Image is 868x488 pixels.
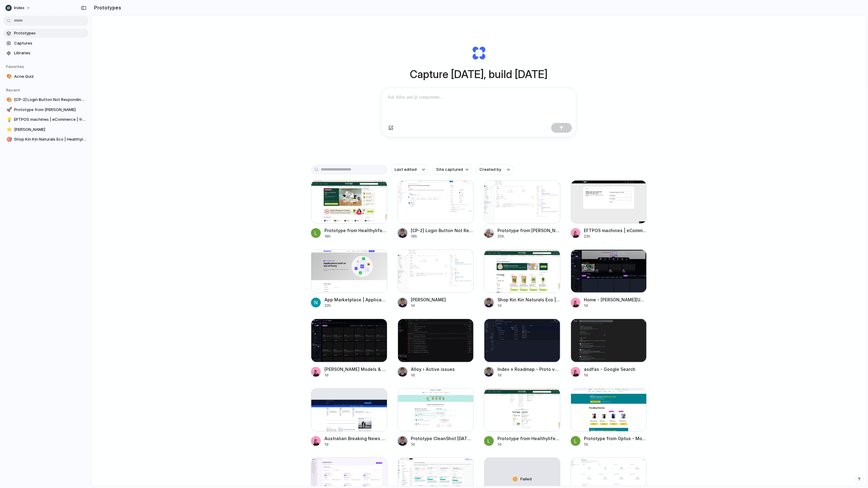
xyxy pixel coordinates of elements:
[324,372,387,378] div: 1d
[3,105,89,114] a: 🚀Prototype from [PERSON_NAME]
[6,96,11,103] div: 🎨
[3,3,34,13] button: Index
[14,74,86,80] span: Acne Quiz
[584,303,647,308] div: 1d
[479,167,501,173] span: Created by
[6,73,11,80] div: 🎨
[497,435,560,442] div: Prototype from Healthylife & Healthylife Pharmacy | Your online health destination
[497,372,560,378] div: 1d
[484,180,560,239] a: Prototype from Aleksi Kallio - AttioPrototype from [PERSON_NAME]20h
[324,366,387,372] div: [PERSON_NAME] Models & Training - [PERSON_NAME][URL]
[391,164,429,175] button: Last edited
[6,116,11,123] div: 💡
[411,435,474,442] div: Prototype CleanShot [DATE] 15.22.50@2x.png
[5,74,12,80] button: 🎨
[520,476,532,482] span: Failed
[14,50,86,56] span: Libraries
[484,388,560,447] a: Prototype from Healthylife & Healthylife Pharmacy | Your online health destinationPrototype from ...
[14,5,24,11] span: Index
[5,97,12,103] button: 🎨
[311,180,387,239] a: Prototype from Healthylife & Healthylife Pharmacy (Formerly Superpharmacy)Prototype from Healthyl...
[311,388,387,447] a: Australian Breaking News Headlines & World News Online | SMH.com.auAustralian Breaking News Headl...
[3,48,89,58] a: Libraries
[324,296,387,303] div: App Marketplace | Applications built on top of Partly Infrastructure
[324,234,387,239] div: 19h
[476,164,514,175] button: Created by
[484,319,560,378] a: Index » Roadmap - Proto variantIndex » Roadmap - Proto variant1d
[584,372,636,378] div: 1d
[14,117,86,123] span: EFTPOS machines | eCommerce | free quote | Tyro
[14,136,86,142] span: Shop Kin Kin Naturals Eco | Healthylife
[14,97,86,103] span: [CP-2] Login Button Not Responding on Homepage - Jira
[398,388,474,447] a: Prototype CleanShot 2025-08-20 at 15.22.50@2x.pngPrototype CleanShot [DATE] 15.22.50@2x.png1d
[5,127,12,133] button: ⭐
[584,366,636,372] div: asdfas - Google Search
[14,127,86,133] span: [PERSON_NAME]
[324,227,387,234] div: Prototype from Healthylife & Healthylife Pharmacy (Formerly Superpharmacy)
[92,4,121,11] h2: Prototypes
[398,180,474,239] a: [CP-2] Login Button Not Responding on Homepage - Jira[CP-2] Login Button Not Responding on Homepa...
[5,136,12,142] button: 🎯
[584,234,647,239] div: 22h
[584,296,647,303] div: Home - [PERSON_NAME][URL]
[584,227,647,234] div: EFTPOS machines | eCommerce | free quote | Tyro
[571,319,647,378] a: asdfas - Google Searchasdfas - Google Search1d
[14,40,86,46] span: Captures
[497,442,560,447] div: 1d
[3,39,89,48] a: Captures
[398,249,474,308] a: Aleksi Kallio - Attio[PERSON_NAME]1d
[584,442,647,447] div: 1d
[6,136,11,143] div: 🎯
[411,227,474,234] div: [CP-2] Login Button Not Responding on Homepage - Jira
[571,180,647,239] a: EFTPOS machines | eCommerce | free quote | TyroEFTPOS machines | eCommerce | free quote | Tyro22h
[5,107,12,113] button: 🚀
[324,303,387,308] div: 22h
[14,30,86,36] span: Prototypes
[3,125,89,134] a: ⭐[PERSON_NAME]
[436,167,463,173] span: Site captured
[398,319,474,378] a: Alloy › Active issuesAlloy › Active issues1d
[410,66,548,82] h1: Capture [DATE], build [DATE]
[497,227,560,234] div: Prototype from [PERSON_NAME]
[584,435,647,442] div: Prototype from Optus - Mobile Phones, nbn, Home Internet, Entertainment and Sport
[5,117,12,123] button: 💡
[324,435,387,442] div: Australian Breaking News Headlines & World News Online | [DOMAIN_NAME]
[14,107,86,113] span: Prototype from [PERSON_NAME]
[324,442,387,447] div: 1d
[571,249,647,308] a: Home - Leonardo.AiHome - [PERSON_NAME][URL]1d
[3,135,89,144] a: 🎯Shop Kin Kin Naturals Eco | Healthylife
[432,164,472,175] button: Site captured
[411,442,474,447] div: 1d
[3,29,89,38] a: Prototypes
[6,64,24,69] span: Favorites
[411,303,446,308] div: 1d
[497,303,560,308] div: 1d
[311,249,387,308] a: App Marketplace | Applications built on top of Partly InfrastructureApp Marketplace | Application...
[497,234,560,239] div: 20h
[6,106,11,113] div: 🚀
[497,296,560,303] div: Shop Kin Kin Naturals Eco | Healthylife
[411,366,455,372] div: Alloy › Active issues
[497,366,560,372] div: Index » Roadmap - Proto variant
[411,234,474,239] div: 19h
[3,115,89,124] a: 💡EFTPOS machines | eCommerce | free quote | Tyro
[6,126,11,133] div: ⭐
[6,88,20,92] span: Recent
[3,95,89,104] a: 🎨[CP-2] Login Button Not Responding on Homepage - Jira
[3,72,89,81] a: 🎨Acne Quiz
[411,372,455,378] div: 1d
[395,167,417,173] span: Last edited
[311,319,387,378] a: Leonardo Ai Models & Training - Leonardo.Ai[PERSON_NAME] Models & Training - [PERSON_NAME][URL]1d
[571,388,647,447] a: Prototype from Optus - Mobile Phones, nbn, Home Internet, Entertainment and SportPrototype from O...
[484,249,560,308] a: Shop Kin Kin Naturals Eco | HealthylifeShop Kin Kin Naturals Eco | Healthylife1d
[411,296,446,303] div: [PERSON_NAME]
